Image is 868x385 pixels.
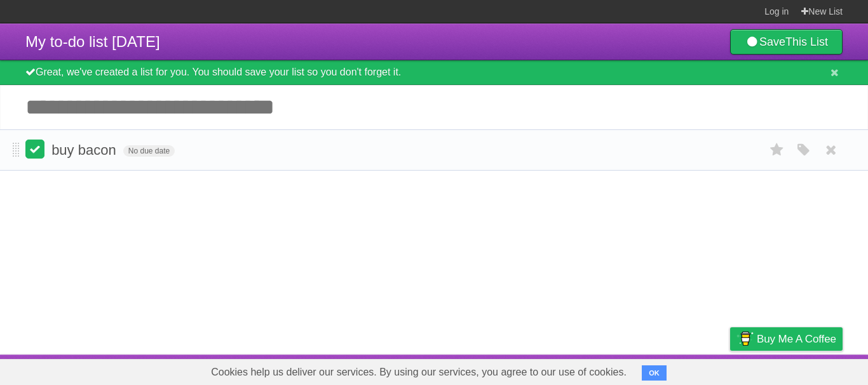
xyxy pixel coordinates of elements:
span: Buy me a coffee [757,328,836,350]
a: About [561,358,588,382]
a: Developers [603,358,654,382]
img: Buy me a coffee [736,328,754,349]
a: SaveThis List [730,29,843,55]
span: Cookies help us deliver our services. By using our services, you agree to our use of cookies. [198,360,639,385]
span: buy bacon [51,142,119,158]
span: No due date [123,145,175,157]
a: Privacy [714,358,747,382]
label: Done [25,140,44,159]
b: This List [785,36,828,48]
a: Suggest a feature [763,358,843,382]
button: OK [642,365,667,381]
label: Star task [765,140,789,160]
a: Buy me a coffee [730,327,843,351]
span: My to-do list [DATE] [25,33,160,50]
a: Terms [670,358,698,382]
